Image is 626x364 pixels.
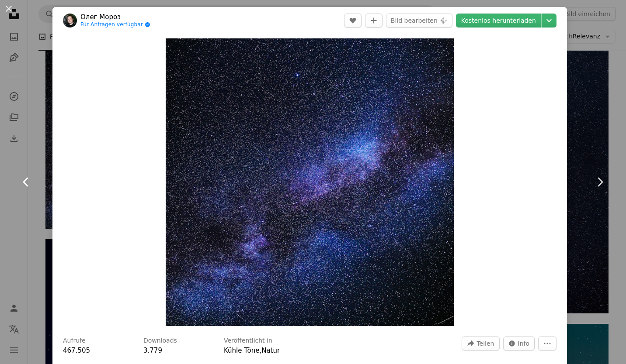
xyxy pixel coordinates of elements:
a: Für Anfragen verfügbar [80,21,150,28]
button: Downloadgröße auswählen [542,14,556,27]
button: Weitere Aktionen [538,337,556,350]
h3: Veröffentlicht in [224,337,272,345]
span: 467.505 [63,347,90,354]
span: Info [518,337,530,350]
button: Dieses Bild teilen [462,337,499,350]
img: Zum Profil von Олег Мороз [63,14,77,27]
a: Weiter [574,140,626,224]
h3: Downloads [143,337,177,345]
button: Gefällt mir [344,14,362,27]
span: Teilen [476,337,494,350]
a: Natur [261,347,280,354]
a: Олег Мороз [80,13,150,21]
img: Ein Nachthimmel voller Sterne [166,38,454,326]
a: Kühle Töne [224,347,259,354]
button: Bild bearbeiten [386,14,452,27]
span: , [259,347,261,354]
h3: Aufrufe [63,337,86,345]
a: Kostenlos herunterladen [456,14,541,27]
button: Statistiken zu diesem Bild [503,337,535,350]
span: 3.779 [143,347,162,354]
button: Dieses Bild heranzoomen [166,38,454,326]
button: Zu Kollektion hinzufügen [365,14,383,27]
